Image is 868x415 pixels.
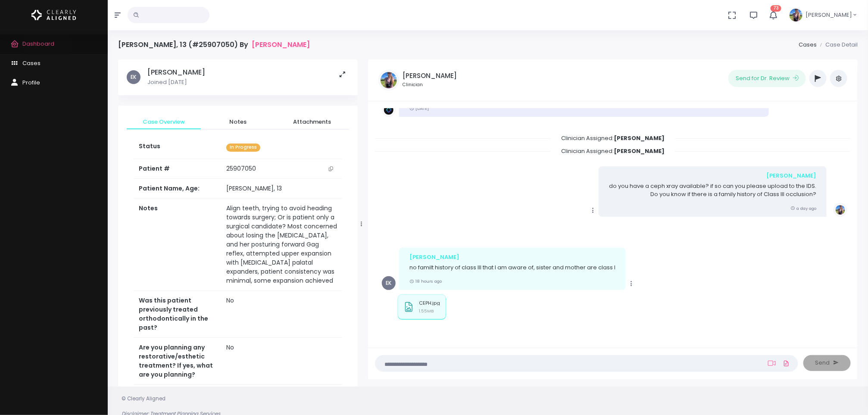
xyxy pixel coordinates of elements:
a: [PERSON_NAME] [252,41,310,49]
th: Patient Name, Age: [134,179,221,199]
small: 18 hours ago [409,278,442,284]
span: [PERSON_NAME] [806,11,852,19]
p: Joined [DATE] [147,78,205,87]
div: [PERSON_NAME] [609,172,816,180]
th: Patient # [134,159,221,179]
span: Clinician Assigned: [551,131,675,145]
span: Profile [22,78,40,87]
td: Align teeth, trying to avoid heading towards surgery; Or is patient only a surgical candidate? Mo... [221,199,342,291]
div: [PERSON_NAME] [409,253,615,262]
span: Attachments [282,118,342,126]
th: Are you planning any restorative/esthetic treatment? If yes, what are you planning? [134,338,221,385]
a: Add Loom Video [766,360,777,367]
span: Clinician Assigned: [551,144,675,158]
button: Send for Dr. Review [728,70,806,87]
small: a day ago [790,206,816,211]
span: Dashboard [22,40,54,48]
div: scrollable content [118,59,358,389]
h5: [PERSON_NAME] [403,72,457,80]
span: Notes [208,118,268,126]
b: [PERSON_NAME] [614,147,665,155]
a: Cases [799,41,817,49]
span: Cases [22,59,41,67]
span: 73 [771,5,781,12]
p: no familt history of class III that I am aware of, sister and mother are class I [409,263,615,272]
a: Add Files [781,356,791,371]
li: Case Detail [817,41,858,49]
span: EK [127,70,141,84]
th: Was this patient previously treated orthodontically in the past? [134,291,221,338]
td: [PERSON_NAME], 13 [221,179,342,199]
p: CEPH.jpg [419,300,440,306]
h5: [PERSON_NAME] [147,68,205,77]
th: Notes [134,199,221,291]
td: You Choose For Me - Follow Clearly Aligned Recommendations [221,385,342,414]
span: Case Overview [134,118,194,126]
b: [PERSON_NAME] [614,134,665,142]
th: Status [134,137,221,159]
h4: [PERSON_NAME], 13 (#25907050) By [118,41,310,49]
img: Logo Horizontal [31,6,76,24]
img: Header Avatar [788,7,804,23]
p: do you have a ceph xray available? if so can you please upload to the IDS. Do you know if there i... [609,182,816,199]
span: In Progress [226,144,260,152]
td: No [221,338,342,385]
span: EK [382,276,396,290]
th: Do you want to fix to Class 1 occlusion? [134,385,221,414]
td: 25907050 [221,159,342,179]
div: scrollable content [375,108,851,339]
td: No [221,291,342,338]
small: 1.55MB [419,308,434,314]
small: Clinician [403,81,457,88]
small: [DATE] [409,106,429,111]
